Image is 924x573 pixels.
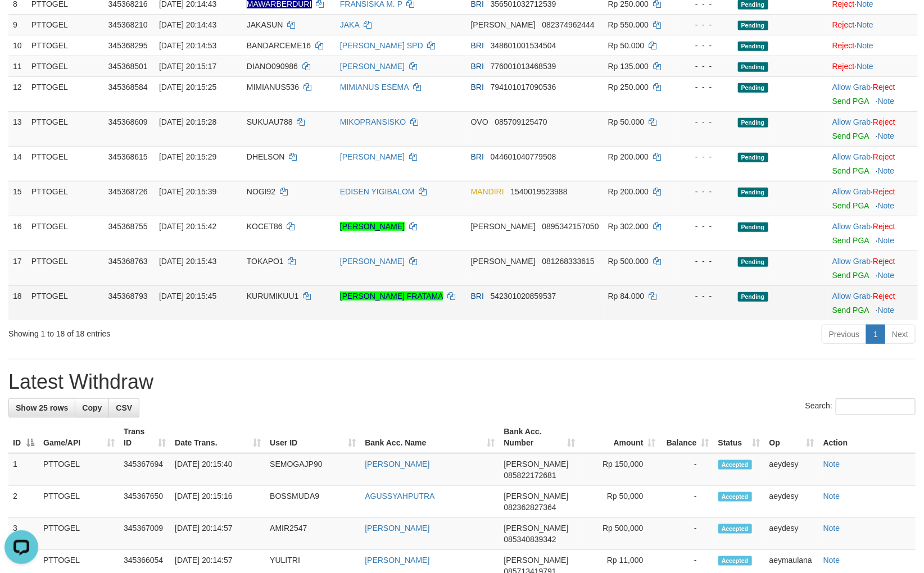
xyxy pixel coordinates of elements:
[832,271,869,280] a: Send PGA
[108,83,148,92] span: 345368584
[340,62,405,71] a: [PERSON_NAME]
[504,460,568,469] span: [PERSON_NAME]
[471,62,484,71] span: BRI
[471,222,536,231] span: [PERSON_NAME]
[247,62,298,71] span: DIANO090986
[471,117,488,126] span: OVO
[340,20,359,29] a: JAKA
[159,20,216,29] span: [DATE] 20:14:43
[832,166,869,175] a: Send PGA
[580,486,660,518] td: Rp 50,000
[119,518,170,550] td: 345367009
[27,181,104,216] td: PTTOGEL
[738,21,768,30] span: Pending
[608,62,649,71] span: Rp 135.000
[822,325,867,344] a: Previous
[718,556,752,566] span: Accepted
[878,306,895,315] a: Note
[685,186,729,197] div: - - -
[510,187,567,196] span: Copy 1540019523988 to clipboard
[832,41,855,50] a: Reject
[542,257,595,266] span: Copy 081268333615 to clipboard
[119,421,170,453] th: Trans ID: activate to sort column ascending
[159,222,216,231] span: [DATE] 20:15:42
[170,486,265,518] td: [DATE] 20:15:16
[685,116,729,128] div: - - -
[685,151,729,162] div: - - -
[580,518,660,550] td: Rp 500,000
[660,453,714,486] td: -
[27,76,104,111] td: PTTOGEL
[660,518,714,550] td: -
[832,187,873,196] span: ·
[265,421,360,453] th: User ID: activate to sort column ascending
[360,421,499,453] th: Bank Acc. Name: activate to sort column ascending
[685,61,729,72] div: - - -
[504,556,568,565] span: [PERSON_NAME]
[8,251,27,285] td: 17
[16,403,68,412] span: Show 25 rows
[159,187,216,196] span: [DATE] 20:15:39
[857,41,873,50] a: Note
[108,398,139,417] a: CSV
[27,146,104,181] td: PTTOGEL
[873,257,895,266] a: Reject
[340,187,415,196] a: EDISEN YIGIBALOM
[119,486,170,518] td: 345367650
[8,14,27,35] td: 9
[738,153,768,162] span: Pending
[873,152,895,161] a: Reject
[108,187,148,196] span: 345368726
[159,117,216,126] span: [DATE] 20:15:28
[873,187,895,196] a: Reject
[832,222,873,231] span: ·
[108,152,148,161] span: 345368615
[608,20,649,29] span: Rp 550.000
[365,492,434,501] a: AGUSSYAHPUTRA
[828,251,918,285] td: ·
[832,97,869,106] a: Send PGA
[542,20,595,29] span: Copy 082374962444 to clipboard
[823,524,840,533] a: Note
[365,524,429,533] a: [PERSON_NAME]
[738,222,768,232] span: Pending
[823,460,840,469] a: Note
[823,492,840,501] a: Note
[471,292,484,301] span: BRI
[119,453,170,486] td: 345367694
[108,292,148,301] span: 345368793
[878,201,895,210] a: Note
[738,292,768,302] span: Pending
[873,222,895,231] a: Reject
[491,62,556,71] span: Copy 776001013468539 to clipboard
[247,152,285,161] span: DHELSON
[8,518,39,550] td: 3
[471,187,504,196] span: MANDIRI
[832,152,871,161] a: Allow Grab
[108,41,148,50] span: 345368295
[8,453,39,486] td: 1
[542,222,599,231] span: Copy 0895342157050 to clipboard
[828,285,918,320] td: ·
[873,117,895,126] a: Reject
[159,62,216,71] span: [DATE] 20:15:17
[247,83,299,92] span: MIMIANUS536
[738,257,768,267] span: Pending
[8,371,916,393] h1: Latest Withdraw
[116,403,132,412] span: CSV
[39,453,119,486] td: PTTOGEL
[247,257,284,266] span: TOKAPO1
[836,398,916,415] input: Search:
[765,486,819,518] td: aeydesy
[8,76,27,111] td: 12
[247,187,275,196] span: NOGI92
[8,111,27,146] td: 13
[491,292,556,301] span: Copy 542301020859537 to clipboard
[738,62,768,72] span: Pending
[504,471,556,480] span: Copy 085822172681 to clipboard
[832,236,869,245] a: Send PGA
[718,524,752,534] span: Accepted
[832,292,871,301] a: Allow Grab
[738,188,768,197] span: Pending
[885,325,916,344] a: Next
